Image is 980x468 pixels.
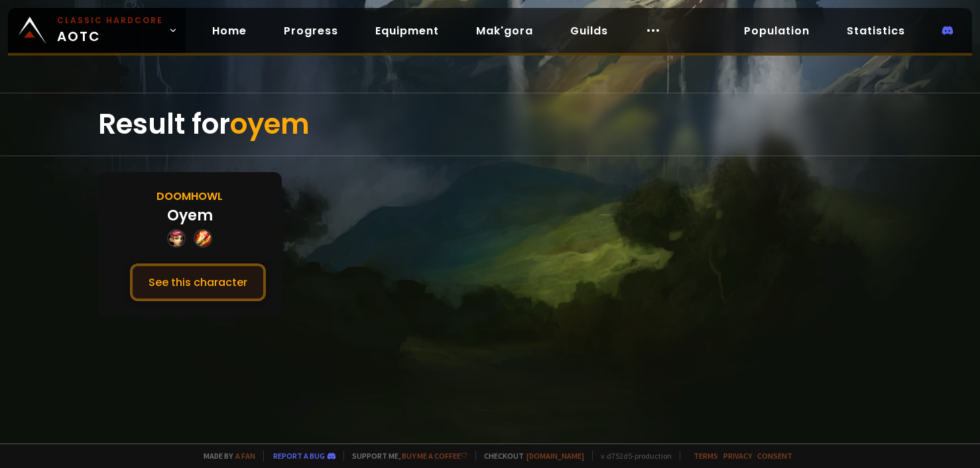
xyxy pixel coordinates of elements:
[465,17,544,44] a: Mak'gora
[475,451,584,461] span: Checkout
[230,105,310,144] span: oyem
[273,451,325,461] a: Report a bug
[560,17,619,44] a: Guilds
[235,451,255,461] a: a fan
[156,188,223,205] div: Doomhowl
[196,451,255,461] span: Made by
[694,451,718,461] a: Terms
[8,8,186,53] a: Classic HardcoreAOTC
[757,451,792,461] a: Consent
[365,17,450,44] a: Equipment
[167,205,213,226] div: Oyem
[202,17,257,44] a: Home
[733,17,820,44] a: Population
[130,263,266,301] button: See this character
[836,17,916,44] a: Statistics
[343,451,467,461] span: Support me,
[98,93,882,156] div: Result for
[723,451,752,461] a: Privacy
[57,15,163,26] small: Classic Hardcore
[273,17,349,44] a: Progress
[57,15,163,46] span: AOTC
[592,451,672,461] span: v. d752d5 - production
[526,451,584,461] a: [DOMAIN_NAME]
[402,451,467,461] a: Buy me a coffee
